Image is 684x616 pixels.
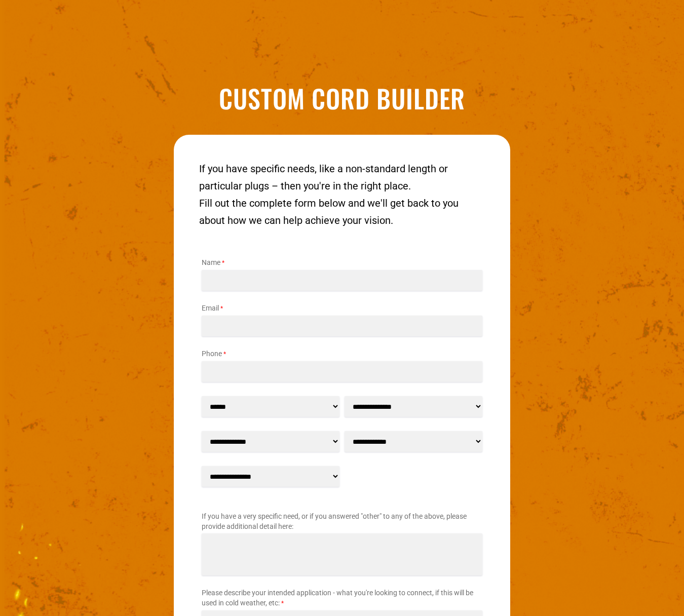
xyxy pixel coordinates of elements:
span: Phone [202,350,222,358]
p: Fill out the complete form below and we'll get back to you about how we can help achieve your vis... [199,195,485,229]
span: Please describe your intended application - what you're looking to connect, if this will be used ... [202,589,473,607]
span: Name [202,258,220,266]
h1: Custom Cord Builder [93,85,591,110]
p: If you have specific needs, like a non-standard length or particular plugs – then you're in the r... [199,160,485,195]
span: Email [202,304,219,312]
span: If you have a very specific need, or if you answered "other" to any of the above, please provide ... [202,512,467,530]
